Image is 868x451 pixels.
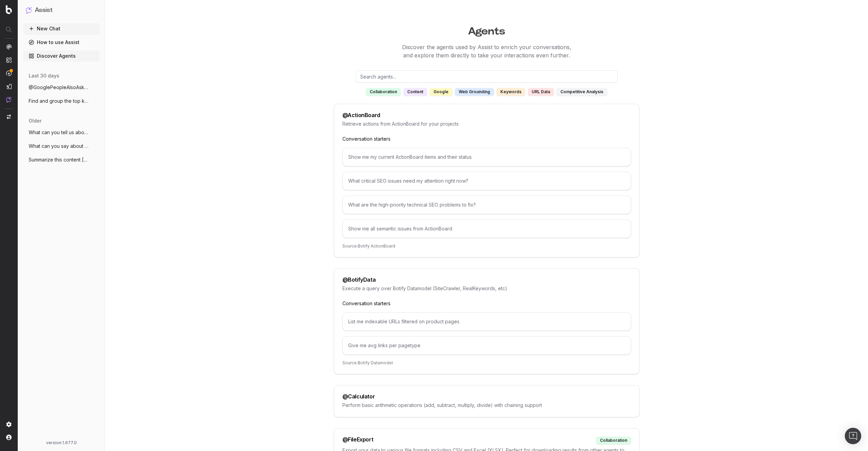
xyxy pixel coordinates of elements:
div: URL data [528,88,554,96]
h1: Assist [35,5,53,15]
div: collaboration [366,88,401,96]
a: Discover Agents [23,51,100,61]
p: Conversation starters [342,136,631,142]
div: content [403,88,427,96]
img: My account [6,435,12,440]
img: Activation [6,70,12,76]
p: Execute a query over Botify Datamodel (SiteCrawler, RealKeywords, etc) [342,285,631,292]
h1: Agents [225,22,749,38]
img: Analytics [6,44,12,50]
div: Open Intercom Messenger [845,428,861,444]
img: Setting [6,422,12,427]
span: Summarize this content [URL][PERSON_NAME] [29,156,89,163]
span: @GooglePeopleAlsoAsk What is a LLM? [29,84,89,91]
button: Summarize this content [URL][PERSON_NAME] [23,154,100,165]
button: @GooglePeopleAlsoAsk What is a LLM? [23,82,100,93]
div: Show me my current ActionBoard items and their status [342,148,631,166]
div: What are the high-priority technical SEO problems to fix? [342,196,631,214]
div: google [430,88,452,96]
div: version: 1.677.0 [26,440,97,446]
p: Source: Botify ActionBoard [342,243,631,249]
input: Search agents... [356,70,618,83]
div: Give me avg links per pagetype [342,336,631,355]
span: older [29,117,42,124]
button: What can you say about [PERSON_NAME]? H [23,141,100,152]
span: What can you say about [PERSON_NAME]? H [29,143,89,150]
div: @ BotifyData [342,277,376,282]
p: Retrieve actions from ActionBoard for your projects [342,121,631,127]
img: Switch project [7,114,11,119]
div: web grounding [455,88,494,96]
div: @ ActionBoard [342,112,380,118]
div: collaboration [596,437,631,444]
button: Find and group the top keywords for hack [23,96,100,107]
p: Conversation starters [342,300,631,307]
p: Source: Botify Datamodel [342,360,631,366]
span: Find and group the top keywords for hack [29,98,89,104]
img: Assist [26,7,32,13]
button: Assist [26,5,97,15]
span: What can you tell us about [PERSON_NAME] [29,129,89,136]
div: Show me all semantic issues from ActionBoard [342,220,631,238]
button: What can you tell us about [PERSON_NAME] [23,127,100,138]
button: New Chat [23,23,100,34]
img: Intelligence [6,57,12,63]
div: @ FileExport [342,437,373,444]
div: List me indexable URLs filtered on product pages [342,312,631,331]
p: Discover the agents used by Assist to enrich your conversations, and explore them directly to tak... [225,43,749,59]
p: Perform basic arithmetic operations (add, subtract, multiply, divide) with chaining support [342,402,631,409]
img: Assist [6,97,12,102]
span: last 30 days [29,72,59,79]
img: Studio [6,84,12,89]
div: @ Calculator [342,394,375,399]
div: keywords [497,88,525,96]
img: Botify logo [6,5,12,14]
div: What critical SEO issues need my attention right now? [342,172,631,190]
div: competitive analysis [557,88,607,96]
a: How to use Assist [23,37,100,48]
